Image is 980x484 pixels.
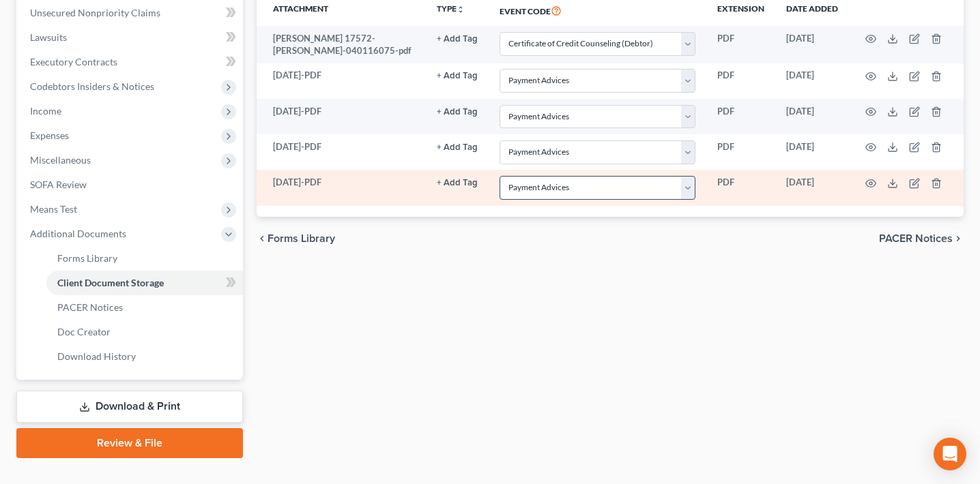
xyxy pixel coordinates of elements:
button: + Add Tag [437,179,478,187]
span: Doc Creator [57,326,111,337]
span: Miscellaneous [30,154,91,166]
a: + Add Tag [437,176,478,189]
td: PDF [706,63,775,99]
td: PDF [706,170,775,205]
td: [DATE]-PDF [257,99,426,134]
span: PACER Notices [57,301,123,313]
span: Lawsuits [30,31,67,43]
i: chevron_left [257,233,268,244]
a: Forms Library [46,246,243,271]
td: [DATE] [775,99,849,134]
a: Review & File [16,428,243,458]
button: + Add Tag [437,143,478,152]
button: PACER Notices chevron_right [879,233,964,244]
span: Unsecured Nonpriority Claims [30,7,160,18]
span: Forms Library [268,233,335,244]
button: + Add Tag [437,72,478,80]
td: PDF [706,134,775,170]
a: + Add Tag [437,105,478,118]
span: Income [30,105,61,117]
span: Forms Library [57,252,117,264]
a: + Add Tag [437,140,478,153]
span: Means Test [30,203,77,215]
a: SOFA Review [19,172,243,197]
i: unfold_more [457,5,465,14]
td: PDF [706,26,775,63]
button: + Add Tag [437,35,478,44]
td: [DATE]-PDF [257,134,426,170]
a: + Add Tag [437,69,478,82]
td: [DATE]-PDF [257,63,426,99]
td: [DATE] [775,134,849,170]
span: Codebtors Insiders & Notices [30,80,154,92]
td: [DATE] [775,26,849,63]
td: [DATE]-PDF [257,170,426,205]
td: [DATE] [775,63,849,99]
span: Download History [57,350,136,362]
td: [PERSON_NAME] 17572-[PERSON_NAME]-040116075-pdf [257,26,426,63]
span: Client Document Storage [57,277,164,288]
a: Unsecured Nonpriority Claims [19,1,243,25]
i: chevron_right [953,233,964,244]
a: Download & Print [16,391,243,423]
span: Executory Contracts [30,56,117,67]
a: PACER Notices [46,295,243,320]
td: PDF [706,99,775,134]
a: Download History [46,344,243,369]
div: Open Intercom Messenger [934,438,966,470]
button: chevron_left Forms Library [257,233,335,244]
span: Expenses [30,130,69,141]
button: + Add Tag [437,108,478,117]
a: + Add Tag [437,32,478,45]
span: Additional Documents [30,228,126,239]
button: TYPEunfold_more [437,5,465,14]
a: Client Document Storage [46,271,243,295]
a: Lawsuits [19,25,243,50]
span: SOFA Review [30,179,87,190]
a: Doc Creator [46,320,243,344]
span: PACER Notices [879,233,953,244]
a: Executory Contracts [19,50,243,74]
td: [DATE] [775,170,849,205]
